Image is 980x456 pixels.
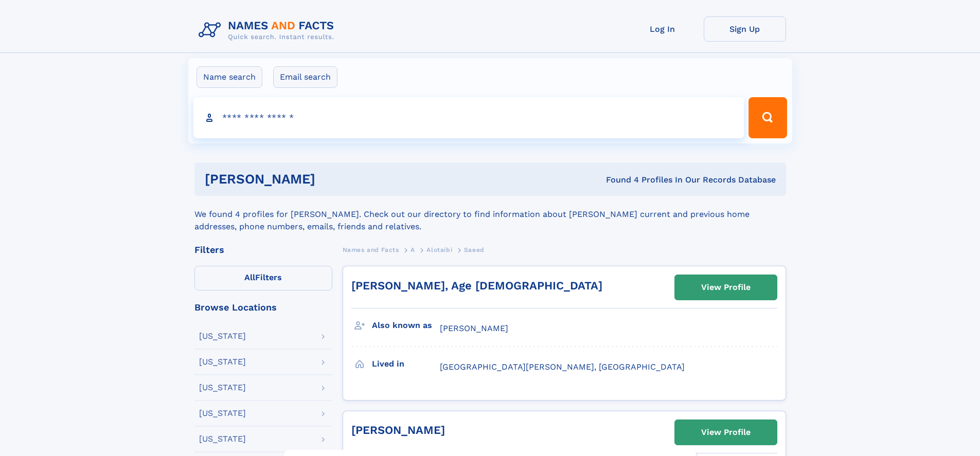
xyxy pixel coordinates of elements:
a: Log In [621,16,704,42]
a: A [411,243,415,256]
a: [PERSON_NAME], Age [DEMOGRAPHIC_DATA] [351,279,602,292]
span: [PERSON_NAME] [440,323,508,333]
span: A [411,246,415,253]
div: [US_STATE] [199,384,246,392]
input: search input [193,97,744,138]
a: Alotaibi [426,243,452,256]
div: [US_STATE] [199,332,246,340]
label: Filters [194,266,332,290]
div: [US_STATE] [199,358,246,366]
div: Filters [194,245,332,254]
a: Sign Up [704,16,786,42]
a: View Profile [675,275,777,300]
h1: [PERSON_NAME] [205,173,461,186]
div: View Profile [701,276,751,299]
label: Name search [197,66,262,88]
div: Found 4 Profiles In Our Records Database [460,174,776,186]
div: Browse Locations [194,303,332,312]
a: View Profile [675,420,777,445]
div: [US_STATE] [199,435,246,443]
span: Saeed [464,246,485,253]
h3: Lived in [372,355,440,373]
span: [GEOGRAPHIC_DATA][PERSON_NAME], [GEOGRAPHIC_DATA] [440,362,685,372]
h3: Also known as [372,317,440,334]
div: [US_STATE] [199,409,246,417]
label: Email search [273,66,337,88]
img: Logo Names and Facts [194,16,343,44]
span: Alotaibi [426,246,452,253]
div: We found 4 profiles for [PERSON_NAME]. Check out our directory to find information about [PERSON_... [194,196,786,233]
a: Names and Facts [343,243,399,256]
button: Search Button [749,97,787,138]
span: All [244,272,255,282]
a: [PERSON_NAME] [351,424,445,436]
div: View Profile [701,421,751,444]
